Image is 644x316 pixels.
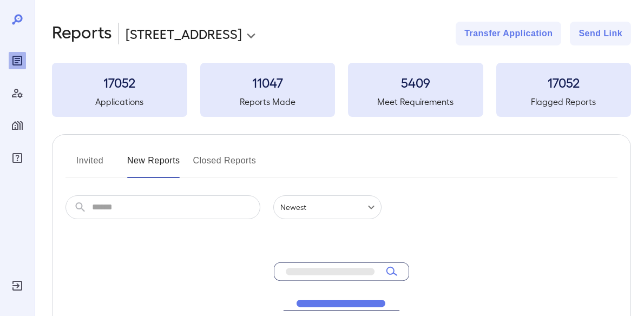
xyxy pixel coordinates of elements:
h2: Reports [52,22,112,45]
h5: Applications [52,95,187,108]
h3: 11047 [200,74,336,91]
div: Manage Properties [9,117,26,134]
h3: 17052 [52,74,187,91]
button: New Reports [127,152,180,178]
div: Log Out [9,277,26,294]
h5: Reports Made [200,95,336,108]
button: Send Link [570,22,631,45]
div: FAQ [9,149,26,167]
summary: 17052Applications11047Reports Made5409Meet Requirements17052Flagged Reports [52,63,631,117]
div: Reports [9,52,26,69]
div: Newest [273,195,382,219]
button: Closed Reports [193,152,257,178]
div: Manage Users [9,84,26,102]
h3: 5409 [348,74,483,91]
p: [STREET_ADDRESS] [126,25,242,42]
button: Transfer Application [456,22,561,45]
h5: Meet Requirements [348,95,483,108]
h3: 17052 [496,74,632,91]
h5: Flagged Reports [496,95,632,108]
button: Invited [65,152,114,178]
